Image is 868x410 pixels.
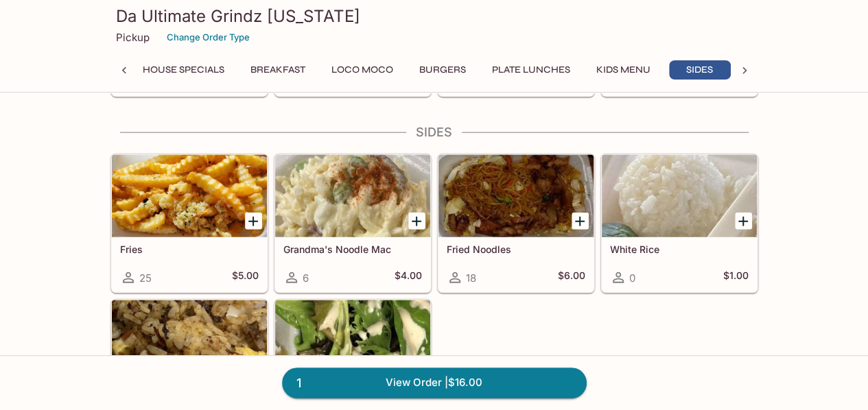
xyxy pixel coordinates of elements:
button: Add Fries [245,213,262,230]
h5: $6.00 [558,269,585,286]
h5: Fries [120,243,259,255]
h5: $4.00 [395,269,422,286]
div: Ultimate Fried Rice [112,300,267,383]
span: 1 [288,374,309,393]
a: White Rice0$1.00 [601,154,758,293]
button: Add White Rice [735,213,752,230]
button: Breakfast [243,60,313,80]
div: Tossed Greens [275,300,430,383]
h5: Fried Noodles [447,243,585,255]
button: Burgers [412,60,473,80]
button: Loco Moco [324,60,401,80]
button: Sides [669,60,731,80]
span: 6 [303,272,309,285]
button: Add Fried Noodles [572,213,589,230]
a: Grandma's Noodle Mac6$4.00 [274,154,431,293]
button: House Specials [135,60,232,80]
div: Fries [112,155,267,237]
a: Fried Noodles18$6.00 [438,154,594,293]
button: Kids Menu [589,60,658,80]
h5: White Rice [610,243,749,255]
button: Change Order Type [161,27,256,48]
h3: Da Ultimate Grindz [US_STATE] [116,5,753,27]
span: 0 [629,272,635,285]
h5: Grandma's Noodle Mac [283,243,422,255]
p: Pickup [116,31,150,44]
h5: $5.00 [232,269,259,286]
span: 25 [139,272,152,285]
a: Fries25$5.00 [111,154,268,293]
h4: Sides [110,125,758,140]
span: 18 [466,272,476,285]
div: Grandma's Noodle Mac [275,155,430,237]
div: White Rice [602,155,757,237]
div: Fried Noodles [438,155,594,237]
h5: $1.00 [723,269,749,286]
a: 1View Order |$16.00 [282,367,587,398]
button: Add Grandma's Noodle Mac [408,213,425,230]
button: Plate Lunches [484,60,578,80]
